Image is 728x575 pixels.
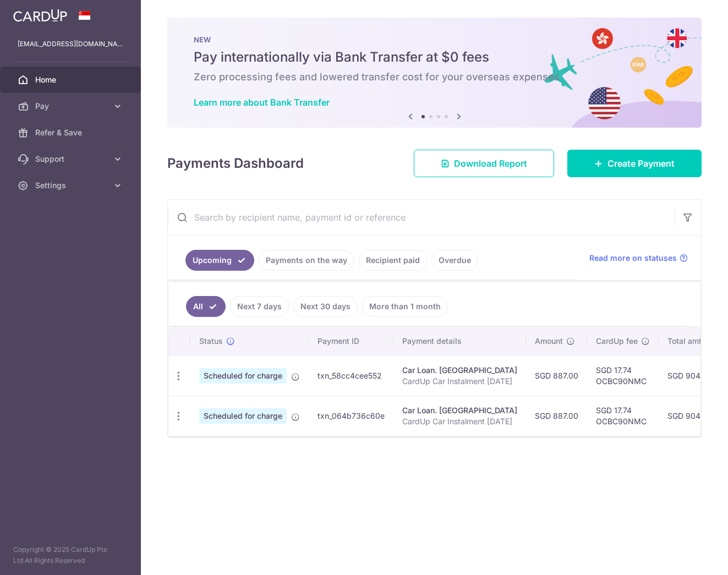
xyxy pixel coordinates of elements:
img: CardUp [13,9,67,22]
a: Overdue [431,250,478,271]
span: Amount [535,336,563,347]
span: Scheduled for charge [199,408,287,424]
h5: Pay internationally via Bank Transfer at $0 fees [194,48,675,66]
a: Payments on the way [259,250,354,271]
span: Create Payment [607,157,675,170]
p: CardUp Car Instalment [DATE] [402,416,517,427]
span: Total amt. [667,336,704,347]
td: txn_064b736c60e [309,396,393,436]
input: Search by recipient name, payment id or reference [168,200,675,235]
th: Payment details [393,327,526,355]
div: Car Loan. [GEOGRAPHIC_DATA] [402,405,517,416]
span: Read more on statuses [589,253,677,264]
a: Read more on statuses [589,253,688,264]
a: Upcoming [185,250,254,271]
p: [EMAIL_ADDRESS][DOMAIN_NAME] [18,39,123,50]
span: Support [35,154,108,165]
img: Bank transfer banner [167,18,702,128]
td: SGD 904.74 [659,396,725,436]
span: Scheduled for charge [199,368,287,384]
span: Status [199,336,223,347]
a: Create Payment [567,150,702,177]
span: Settings [35,180,108,191]
div: Car Loan. [GEOGRAPHIC_DATA] [402,365,517,376]
span: Download Report [454,157,527,170]
span: Home [35,74,108,85]
td: SGD 887.00 [526,355,587,396]
td: SGD 17.74 OCBC90NMC [587,355,659,396]
span: CardUp fee [596,336,638,347]
a: Download Report [414,150,554,177]
h6: Zero processing fees and lowered transfer cost for your overseas expenses [194,70,675,84]
a: Next 7 days [230,296,289,317]
a: Learn more about Bank Transfer [194,97,330,108]
td: SGD 904.74 [659,355,725,396]
a: More than 1 month [362,296,448,317]
a: All [186,296,226,317]
iframe: Opens a widget where you can find more information [657,542,717,569]
td: SGD 887.00 [526,396,587,436]
a: Next 30 days [293,296,358,317]
p: CardUp Car Instalment [DATE] [402,376,517,387]
span: Pay [35,101,108,112]
th: Payment ID [309,327,393,355]
p: NEW [194,35,675,44]
span: Refer & Save [35,127,108,138]
a: Recipient paid [359,250,427,271]
td: SGD 17.74 OCBC90NMC [587,396,659,436]
td: txn_58cc4cee552 [309,355,393,396]
h4: Payments Dashboard [167,154,304,173]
